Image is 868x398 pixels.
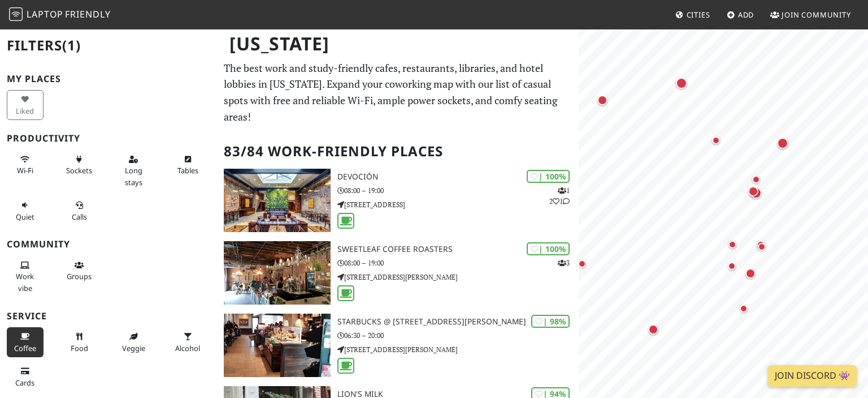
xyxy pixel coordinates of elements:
p: 1 2 1 [549,185,570,207]
p: [STREET_ADDRESS] [337,199,579,210]
span: Long stays [125,165,142,187]
span: (1) [62,36,81,54]
span: Laptop [27,8,63,20]
a: Add [722,5,759,25]
a: Devoción | 100% 121 Devoción 08:00 – 19:00 [STREET_ADDRESS] [217,169,579,232]
h3: Devoción [337,172,579,182]
button: Cards [7,362,44,392]
h3: My Places [7,74,210,84]
span: Power sockets [66,165,92,176]
p: [STREET_ADDRESS][PERSON_NAME] [337,344,579,355]
div: Map marker [676,78,692,93]
a: Sweetleaf Coffee Roasters | 100% 3 Sweetleaf Coffee Roasters 08:00 – 19:00 [STREET_ADDRESS][PERSO... [217,241,579,305]
h3: Productivity [7,133,210,144]
button: Wi-Fi [7,150,44,180]
button: Calls [61,196,98,226]
h2: Filters [7,28,210,63]
span: Add [738,10,754,20]
div: Map marker [597,95,612,110]
div: Map marker [648,324,663,339]
p: 06:30 – 20:00 [337,330,579,341]
h1: [US_STATE] [220,28,576,59]
button: Food [61,327,98,357]
h2: 83/84 Work-Friendly Places [224,134,572,169]
span: Join Community [782,10,851,20]
p: The best work and study-friendly cafes, restaurants, libraries, and hotel lobbies in [US_STATE]. ... [224,60,572,125]
div: Map marker [750,187,766,203]
span: Veggie [122,343,145,353]
button: Quiet [7,196,44,226]
div: Map marker [752,176,766,189]
div: Map marker [728,241,742,254]
button: Groups [61,256,98,286]
button: Sockets [61,150,98,180]
span: Quiet [16,212,34,222]
button: Alcohol [170,327,206,357]
div: Map marker [757,241,770,254]
img: Devoción [224,169,331,232]
div: Map marker [745,268,760,283]
div: | 100% [527,170,570,183]
div: Map marker [728,262,741,276]
span: Alcohol [175,343,200,353]
img: Sweetleaf Coffee Roasters [224,241,331,305]
h3: Service [7,311,210,322]
a: LaptopFriendly LaptopFriendly [9,5,111,25]
img: Starbucks @ 815 Hutchinson Riv Pkwy [224,314,331,377]
span: Coffee [14,343,36,353]
button: Work vibe [7,256,44,297]
span: Work-friendly tables [177,165,198,176]
img: LaptopFriendly [9,7,23,21]
span: Food [71,343,88,353]
button: Veggie [115,327,152,357]
a: Starbucks @ 815 Hutchinson Riv Pkwy | 98% Starbucks @ [STREET_ADDRESS][PERSON_NAME] 06:30 – 20:00... [217,314,579,377]
span: Group tables [67,271,92,281]
span: Video/audio calls [72,212,87,222]
div: Map marker [748,186,763,201]
div: Map marker [578,260,592,273]
p: [STREET_ADDRESS][PERSON_NAME] [337,272,579,283]
div: Map marker [758,243,771,256]
span: Friendly [65,8,110,20]
div: Map marker [712,136,726,150]
a: Cities [671,5,715,25]
span: Cities [687,10,710,20]
button: Tables [170,150,206,180]
button: Long stays [115,150,152,191]
div: | 98% [531,315,570,328]
button: Coffee [7,327,44,357]
span: People working [16,271,34,293]
span: Stable Wi-Fi [17,165,33,176]
p: 08:00 – 19:00 [337,185,579,196]
h3: Community [7,239,210,250]
h3: Starbucks @ [STREET_ADDRESS][PERSON_NAME] [337,317,579,327]
p: 08:00 – 19:00 [337,258,579,268]
a: Join Community [766,5,856,25]
div: Map marker [777,138,793,153]
h3: Sweetleaf Coffee Roasters [337,245,579,254]
span: Credit cards [15,378,34,388]
p: 3 [558,258,570,268]
div: | 100% [527,242,570,255]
